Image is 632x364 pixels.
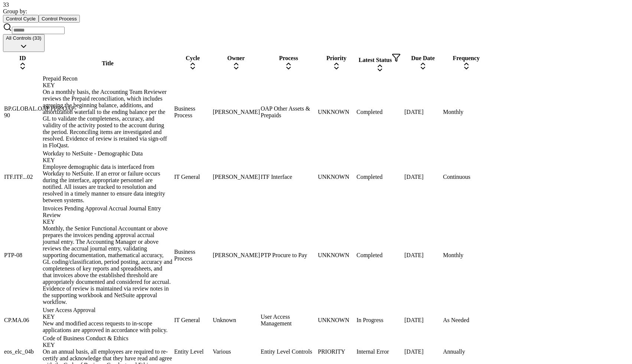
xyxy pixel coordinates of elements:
[213,174,259,180] div: [PERSON_NAME]
[404,348,442,355] div: [DATE]
[39,15,80,23] button: Control Process
[443,205,490,306] td: Monthly
[318,317,355,324] div: UNKNOWN
[43,219,173,225] div: KEY
[443,75,490,149] td: Monthly
[261,174,316,180] div: ITF Interface
[43,75,173,89] div: Prepaid Recon
[43,82,173,89] div: KEY
[3,8,27,14] span: Group by:
[174,205,212,306] td: Business Process
[404,317,442,324] div: [DATE]
[213,252,259,259] div: [PERSON_NAME]
[404,109,442,115] div: [DATE]
[318,174,355,180] div: UNKNOWN
[3,34,45,52] button: All Controls (33)
[43,89,173,149] div: On a monthly basis, the Accounting Team Reviewer reviews the Prepaid reconciliation, which includ...
[356,174,403,180] div: Completed
[43,314,173,320] div: KEY
[404,174,442,180] div: [DATE]
[174,55,211,62] div: Cycle
[404,252,442,259] div: [DATE]
[261,105,316,119] div: OAP Other Assets & Prepaids
[261,252,316,259] div: PTP Procure to Pay
[261,348,316,355] div: Entity Level Controls
[318,252,355,259] div: UNKNOWN
[213,109,259,115] div: [PERSON_NAME]
[318,55,355,62] div: Priority
[443,55,489,62] div: Frequency
[174,306,212,334] td: IT General
[356,348,403,355] div: Internal Error
[443,306,490,334] td: As Needed
[43,157,173,164] div: KEY
[318,109,355,115] div: UNKNOWN
[43,307,173,320] div: User Access Approval
[43,225,173,305] div: Monthly, the Senior Functional Accountant or above prepares the invoices pending approval accrual...
[261,55,316,62] div: Process
[356,317,403,324] div: In Progress
[4,105,41,119] div: BP.GLOBAL.OAP.PPR.OAP-90
[4,174,41,180] div: ITF.ITF...02
[261,314,316,327] div: User Access Management
[443,150,490,204] td: Continuous
[404,55,442,62] div: Due Date
[174,75,212,149] td: Business Process
[174,150,212,204] td: IT General
[213,317,259,324] div: Unknown
[4,252,41,259] div: PTP-08
[356,109,403,115] div: Completed
[43,150,173,164] div: Workday to NetSuite - Demographic Data
[356,252,403,259] div: Completed
[43,335,173,348] div: Code of Business Conduct & Ethics
[4,317,41,324] div: CP.MA.06
[43,60,173,67] div: Title
[43,205,173,225] div: Invoices Pending Approval Accrual Journal Entry Review
[4,348,41,355] div: eos_elc_04b
[43,164,173,204] div: Employee demographic data is interfaced from Workday to NetSuite. If an error or failure occurs d...
[213,55,259,62] div: Owner
[43,342,173,348] div: KEY
[356,53,403,63] div: Latest Status
[318,348,355,355] div: PRIORITY
[3,1,9,8] span: 33
[4,55,41,62] div: ID
[213,348,259,355] div: Various
[3,15,39,23] button: Control Cycle
[43,320,173,334] div: New and modified access requests to in-scope applications are approved in accordance with policy.
[6,35,42,41] span: All Controls (33)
